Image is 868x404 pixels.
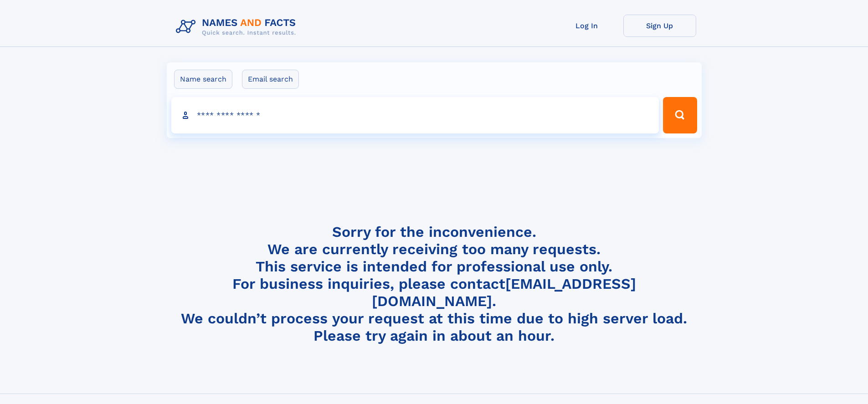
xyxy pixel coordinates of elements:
[623,15,696,37] a: Sign Up
[172,223,696,345] h4: Sorry for the inconvenience. We are currently receiving too many requests. This service is intend...
[174,70,232,89] label: Name search
[242,70,299,89] label: Email search
[372,275,636,310] a: [EMAIL_ADDRESS][DOMAIN_NAME]
[663,97,697,133] button: Search Button
[550,15,623,37] a: Log In
[172,15,303,39] img: Logo Names and Facts
[171,97,659,133] input: search input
